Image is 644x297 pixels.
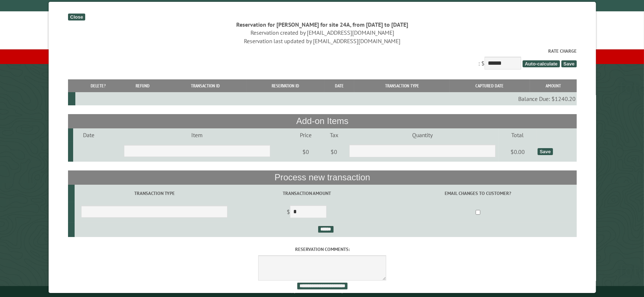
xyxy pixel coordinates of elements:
td: Total [498,128,536,142]
td: Tax [321,128,346,142]
small: © Campground Commander LLC. All rights reserved. [281,289,364,294]
th: Date [324,79,354,92]
span: Save [561,60,576,67]
th: Reservation ID [246,79,324,92]
div: Reservation created by [EMAIL_ADDRESS][DOMAIN_NAME] [68,29,576,37]
th: Add-on Items [68,114,576,128]
th: Transaction ID [164,79,246,92]
div: Reservation for [PERSON_NAME] for site 24A, from [DATE] to [DATE] [68,20,576,29]
label: Email changes to customer? [380,190,575,197]
label: Reservation comments: [68,246,576,253]
th: Amount [530,79,577,92]
td: Date [73,128,104,142]
td: $ [234,202,379,223]
td: Balance Due: $1240.20 [75,92,576,105]
label: Transaction Type [75,190,233,197]
td: Quantity [346,128,498,142]
div: Close [68,14,85,20]
th: Transaction Type [354,79,449,92]
td: $0.00 [498,142,536,162]
th: Process new transaction [68,170,576,184]
div: Save [537,148,553,155]
td: Item [104,128,290,142]
th: Captured Date [449,79,530,92]
td: $0 [321,142,346,162]
label: Rate Charge [68,48,576,54]
th: Refund [121,79,164,92]
td: Price [290,128,321,142]
td: $0 [290,142,321,162]
div: Reservation last updated by [EMAIL_ADDRESS][DOMAIN_NAME] [68,37,576,45]
span: Auto-calculate [522,60,560,67]
th: Delete? [75,79,121,92]
div: : $ [68,48,576,71]
label: Transaction Amount [235,190,378,197]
